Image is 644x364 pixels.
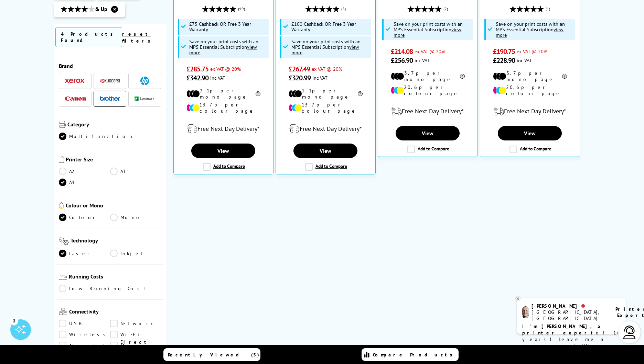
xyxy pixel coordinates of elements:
[59,214,110,221] a: Colour
[59,133,134,140] a: Multifunction
[66,156,161,164] span: Printer Size
[391,47,413,56] span: £214.08
[110,331,161,338] a: Wi-Fi Direct
[546,2,550,15] span: (1)
[509,146,551,153] label: Add to Compare
[135,77,155,85] a: HP
[186,102,260,114] li: 13.7p per colour page
[168,352,259,358] span: Recently Viewed (5)
[312,66,342,72] span: ex VAT @ 20%
[59,285,161,292] a: Low Running Cost
[69,273,161,282] span: Running Costs
[496,26,563,38] u: view more
[69,308,161,316] span: Connectivity
[291,21,369,32] span: £100 Cashback OR Free 3 Year Warranty
[291,38,361,56] span: Save on your print costs with an MPS Essential Subscription
[59,156,64,163] img: Printer Size
[67,121,161,129] span: Category
[522,323,602,336] b: I'm [PERSON_NAME], a printer expert
[362,348,459,361] a: Compare Products
[189,44,257,56] u: view more
[517,48,547,55] span: ex VAT @ 20%
[279,119,372,138] div: modal_delivery
[415,57,430,64] span: inc VAT
[394,26,461,38] u: view more
[189,38,258,56] span: Save on your print costs with an MPS Essential Subscription
[522,306,529,318] img: ashley-livechat.png
[122,31,154,44] a: reset filters
[59,179,110,186] a: A4
[140,77,149,85] img: HP
[498,126,562,140] a: View
[493,70,567,82] li: 3.7p per mono page
[312,75,328,81] span: inc VAT
[65,96,86,101] img: Canon
[415,48,445,55] span: ex VAT @ 20%
[59,331,110,338] a: Wireless
[59,320,110,327] a: USB
[110,168,161,175] a: A3
[484,102,576,121] div: modal_delivery
[493,47,515,56] span: £190.75
[341,2,346,15] span: (5)
[496,21,565,38] span: Save on your print costs with an MPS Essential Subscription
[396,126,460,140] a: View
[65,77,86,85] a: Xerox
[110,342,161,349] a: Mopria
[210,66,241,72] span: ex VAT @ 20%
[382,102,474,121] div: modal_delivery
[191,144,255,158] a: View
[186,65,209,73] span: £285.75
[493,56,515,65] span: £228.90
[391,70,465,82] li: 3.7p per mono page
[203,163,245,171] label: Add to Compare
[177,119,270,138] div: modal_delivery
[55,27,122,47] span: 4 Products Found
[289,102,363,114] li: 13.7p per colour page
[71,237,161,246] span: Technology
[59,273,67,280] img: Running Costs
[59,342,110,349] a: Airprint
[305,163,347,171] label: Add to Compare
[293,144,357,158] a: View
[59,202,64,209] img: Colour or Mono
[391,56,413,65] span: £256.90
[163,348,260,361] a: Recently Viewed (5)
[394,21,463,38] span: Save on your print costs with an MPS Essential Subscription
[65,94,86,103] a: Canon
[110,214,161,221] a: Mono
[443,2,448,15] span: (2)
[189,21,267,32] span: £75 Cashback OR Free 3 Year Warranty
[10,317,18,325] div: 3
[291,44,359,56] u: view more
[532,309,607,321] div: [GEOGRAPHIC_DATA], [GEOGRAPHIC_DATA]
[110,250,161,257] a: Inkjet
[407,146,449,153] label: Add to Compare
[59,62,161,69] span: Brand
[391,84,465,96] li: 20.6p per colour page
[59,121,66,128] img: Category
[517,57,532,64] span: inc VAT
[493,84,567,96] li: 20.6p per colour page
[100,78,120,83] img: Kyocera
[59,168,110,175] a: A2
[100,96,120,101] img: Brother
[532,303,607,309] div: [PERSON_NAME]
[100,94,120,103] a: Brother
[135,94,155,103] a: Lexmark
[186,73,209,82] span: £342.90
[623,326,636,339] img: user-headset-light.svg
[59,237,69,245] img: Technology
[65,78,86,83] img: Xerox
[289,65,310,73] span: £267.49
[289,88,363,100] li: 2.1p per mono page
[61,5,107,13] span: & Up
[66,202,161,210] span: Colour or Mono
[110,320,161,327] a: Network
[373,352,456,358] span: Compare Products
[289,73,311,82] span: £320.99
[135,96,155,101] img: Lexmark
[59,308,67,315] img: Connectivity
[210,75,225,81] span: inc VAT
[522,323,621,356] p: of 14 years! Leave me a message and I'll respond ASAP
